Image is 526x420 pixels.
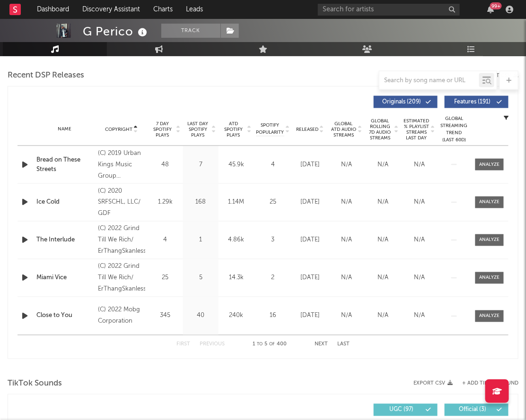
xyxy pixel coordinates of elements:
[36,236,93,245] a: The Interlude
[256,274,289,283] div: 2
[105,127,132,132] span: Copyright
[380,99,423,105] span: Originals ( 209 )
[221,274,252,283] div: 14.3k
[294,198,326,207] div: [DATE]
[403,236,435,245] div: N/A
[367,118,393,141] span: Global Rolling 7D Audio Streams
[453,381,518,386] button: + Add TikTok Sound
[256,198,289,207] div: 25
[403,118,430,141] span: Estimated % Playlist Streams Last Day
[331,160,362,170] div: N/A
[367,236,399,245] div: N/A
[98,261,145,295] div: (C) 2022 Grind Till We Rich/ ErThangSkanless
[331,274,362,283] div: N/A
[315,342,328,347] button: Next
[451,99,494,105] span: Features ( 191 )
[487,6,494,13] button: 99+
[150,160,181,170] div: 48
[403,160,435,170] div: N/A
[331,198,362,207] div: N/A
[331,236,362,245] div: N/A
[257,343,263,347] span: to
[403,198,435,207] div: N/A
[221,311,252,321] div: 240k
[294,236,326,245] div: [DATE]
[367,311,399,321] div: N/A
[36,126,93,133] div: Name
[331,121,357,138] span: Global ATD Audio Streams
[83,24,149,39] div: G Perico
[294,311,326,321] div: [DATE]
[256,122,284,136] span: Spotify Popularity
[161,24,220,38] button: Track
[98,223,145,257] div: (C) 2022 Grind Till We Rich/ ErThangSkanless
[185,274,216,283] div: 5
[256,160,289,170] div: 4
[150,236,181,245] div: 4
[490,2,502,9] div: 99 +
[221,198,252,207] div: 1.14M
[185,121,210,138] span: Last Day Spotify Plays
[379,77,479,85] input: Search by song name or URL
[413,380,453,386] button: Export CSV
[367,198,399,207] div: N/A
[445,404,508,416] button: Official(3)
[185,236,216,245] div: 1
[185,311,216,321] div: 40
[337,342,350,347] button: Last
[176,342,190,347] button: First
[296,127,318,132] span: Released
[150,121,175,138] span: 7 Day Spotify Plays
[150,198,181,207] div: 1.29k
[98,305,145,327] div: (C) 2022 Mobg Corporation
[374,96,438,108] button: Originals(209)
[256,236,289,245] div: 3
[98,148,145,182] div: (C) 2019 Urban Kings Music Group ([DOMAIN_NAME])
[367,160,399,170] div: N/A
[36,274,93,283] a: Miami Vice
[221,160,252,170] div: 45.9k
[36,198,93,207] a: Ice Cold
[294,160,326,170] div: [DATE]
[98,186,145,220] div: (C) 2020 SRFSCHL, LLC/ GDF
[150,311,181,321] div: 345
[440,115,468,144] div: Global Streaming Trend (Last 60D)
[185,198,216,207] div: 168
[200,342,225,347] button: Previous
[185,160,216,170] div: 7
[462,381,518,386] button: + Add TikTok Sound
[221,121,246,138] span: ATD Spotify Plays
[380,407,423,413] span: UGC ( 97 )
[374,404,438,416] button: UGC(97)
[318,4,460,16] input: Search for artists
[403,274,435,283] div: N/A
[256,311,289,321] div: 16
[221,236,252,245] div: 4.86k
[8,378,62,389] span: TikTok Sounds
[244,339,296,351] div: 1 5 400
[294,274,326,283] div: [DATE]
[331,311,362,321] div: N/A
[445,96,508,108] button: Features(191)
[451,407,494,413] span: Official ( 3 )
[367,274,399,283] div: N/A
[36,155,93,174] a: Bread on These Streets
[403,311,435,321] div: N/A
[36,311,93,321] a: Close to You
[8,70,84,81] span: Recent DSP Releases
[269,343,275,347] span: of
[150,274,181,283] div: 25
